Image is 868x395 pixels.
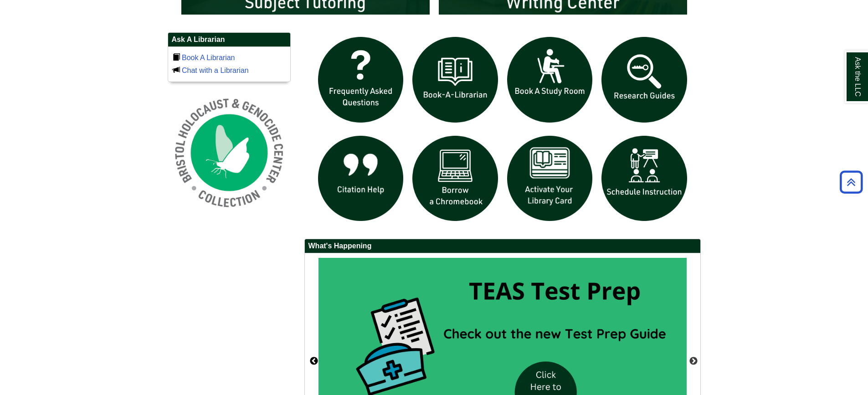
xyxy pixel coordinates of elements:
img: book a study room icon links to book a study room web page [503,32,597,127]
img: activate Library Card icon links to form to activate student ID into library card [503,131,597,226]
img: For faculty. Schedule Library Instruction icon links to form. [597,131,692,226]
img: Research Guides icon links to research guides web page [597,32,692,127]
h2: What's Happening [305,239,700,253]
button: Previous [309,357,318,366]
img: citation help icon links to citation help guide page [313,131,408,226]
img: Book a Librarian icon links to book a librarian web page [408,32,503,127]
img: Holocaust and Genocide Collection [168,91,291,214]
img: frequently asked questions [313,32,408,127]
a: Chat with a Librarian [182,67,249,74]
a: Book A Librarian [182,54,235,62]
img: Borrow a chromebook icon links to the borrow a chromebook web page [408,131,503,226]
div: slideshow [313,32,692,230]
button: Next [689,357,698,366]
h2: Ask A Librarian [168,33,290,47]
a: Back to Top [837,176,866,188]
